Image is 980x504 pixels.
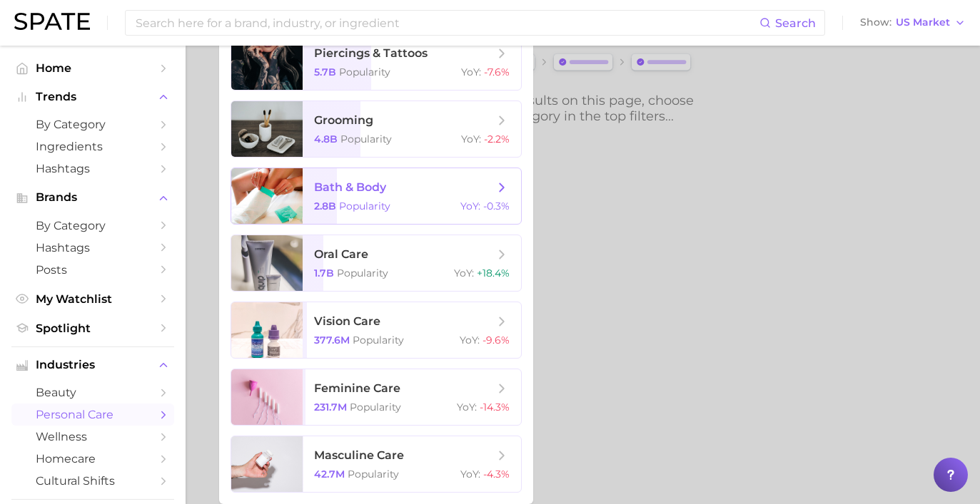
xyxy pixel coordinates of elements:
[11,288,174,310] a: My Watchlist
[457,401,477,413] span: YoY :
[14,13,90,30] img: SPATE
[11,259,174,281] a: Posts
[339,200,390,212] span: Popularity
[36,91,150,103] span: Trends
[314,180,386,194] span: bath & body
[314,46,428,60] span: piercings & tattoos
[11,317,174,339] a: Spotlight
[36,61,150,75] span: Home
[460,200,480,212] span: YoY :
[36,474,150,488] span: cultural shifts
[11,354,174,376] button: Industries
[11,57,174,79] a: Home
[314,381,400,395] span: feminine care
[314,133,338,145] span: 4.8b
[11,86,174,108] button: Trends
[314,448,404,462] span: masculine care
[11,158,174,180] a: Hashtags
[11,448,174,470] a: homecare
[36,118,150,131] span: by Category
[36,292,150,306] span: My Watchlist
[36,162,150,175] span: Hashtags
[454,267,474,279] span: YoY :
[461,133,481,145] span: YoY :
[775,16,816,30] span: Search
[484,66,510,78] span: -7.6%
[11,470,174,492] a: cultural shifts
[11,187,174,208] button: Brands
[36,430,150,443] span: wellness
[337,267,388,279] span: Popularity
[460,468,480,480] span: YoY :
[314,200,336,212] span: 2.8b
[36,322,150,335] span: Spotlight
[314,247,368,261] span: oral care
[896,19,950,26] span: US Market
[314,113,373,127] span: grooming
[11,135,174,158] a: Ingredients
[36,263,150,277] span: Posts
[340,133,392,145] span: Popularity
[11,381,174,403] a: beauty
[11,113,174,135] a: by Category
[314,314,380,328] span: vision care
[36,140,150,153] span: Ingredients
[348,468,399,480] span: Popularity
[314,66,336,78] span: 5.7b
[314,267,334,279] span: 1.7b
[460,334,480,346] span: YoY :
[461,66,481,78] span: YoY :
[314,401,347,413] span: 231.7m
[314,468,345,480] span: 42.7m
[11,403,174,426] a: personal care
[11,237,174,259] a: Hashtags
[36,408,150,421] span: personal care
[350,401,401,413] span: Popularity
[36,241,150,254] span: Hashtags
[134,11,759,35] input: Search here for a brand, industry, or ingredient
[857,14,969,32] button: ShowUS Market
[36,219,150,232] span: by Category
[314,334,350,346] span: 377.6m
[480,401,510,413] span: -14.3%
[860,19,891,26] span: Show
[36,452,150,466] span: homecare
[353,334,404,346] span: Popularity
[339,66,390,78] span: Popularity
[11,215,174,237] a: by Category
[483,334,510,346] span: -9.6%
[483,468,510,480] span: -4.3%
[36,386,150,399] span: beauty
[36,359,150,371] span: Industries
[477,267,510,279] span: +18.4%
[484,133,510,145] span: -2.2%
[36,191,150,204] span: Brands
[483,200,510,212] span: -0.3%
[11,426,174,448] a: wellness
